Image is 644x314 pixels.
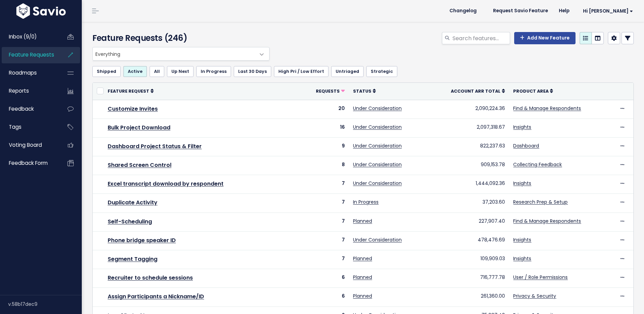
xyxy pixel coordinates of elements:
span: Status [353,88,371,94]
a: Shipped [92,66,121,77]
td: 16 [302,119,349,137]
a: Self-Scheduling [108,218,152,225]
a: Duplicate Activity [108,199,157,206]
a: Dashboard [513,142,539,149]
ul: Filter feature requests [92,66,634,77]
td: 7 [302,175,349,194]
a: In Progress [353,199,379,205]
td: 1,444,092.36 [431,175,509,194]
td: 227,907.40 [431,213,509,231]
a: High Pri / Low Effort [274,66,328,77]
a: Untriaged [331,66,364,77]
span: Feedback form [9,159,48,167]
span: Changelog [449,9,477,13]
a: Planned [353,274,372,281]
a: Research Prep & Setup [513,199,568,205]
td: 109,909.03 [431,250,509,269]
span: Feature Requests [9,51,54,58]
td: 909,153.78 [431,156,509,175]
a: Phone bridge speaker ID [108,236,176,244]
span: Reports [9,87,29,94]
td: 9 [302,137,349,156]
a: Find & Manage Respondents [513,218,581,224]
a: Feature Request [108,88,154,94]
td: 822,237.63 [431,137,509,156]
a: Excel transcript download by respondent [108,180,224,188]
a: Strategic [366,66,397,77]
span: Everything [93,47,256,60]
a: Customize Invites [108,105,158,113]
a: Under Consideration [353,161,402,168]
a: Insights [513,180,531,187]
a: Reports [2,83,57,99]
a: Insights [513,124,531,130]
a: Tags [2,119,57,135]
td: 478,476.69 [431,231,509,250]
a: Shared Screen Control [108,161,171,169]
a: Bulk Project Download [108,124,170,131]
a: Privacy & Security [513,293,556,299]
a: Account ARR Total [451,88,505,94]
span: Feature Request [108,88,149,94]
span: Account ARR Total [451,88,501,94]
h4: Feature Requests (246) [92,32,266,44]
span: Feedback [9,105,34,112]
a: All [150,66,164,77]
td: 20 [302,100,349,119]
span: Product Area [513,88,549,94]
a: Under Consideration [353,142,402,149]
td: 8 [302,156,349,175]
a: Help [553,6,575,16]
span: Roadmaps [9,69,37,76]
a: Collecting Feedback [513,161,562,168]
td: 6 [302,269,349,288]
div: v.58b17dec9 [8,295,82,313]
a: Active [123,66,147,77]
a: Last 30 Days [234,66,271,77]
a: Roadmaps [2,65,57,81]
td: 7 [302,213,349,231]
td: 2,097,318.67 [431,119,509,137]
a: Under Consideration [353,180,402,187]
a: Under Consideration [353,236,402,243]
td: 7 [302,250,349,269]
a: Insights [513,236,531,243]
a: Dashboard Project Status & Filter [108,142,202,150]
a: Under Consideration [353,124,402,130]
a: Inbox (9/0) [2,29,57,45]
span: Everything [92,47,270,61]
span: Voting Board [9,141,42,148]
a: User / Role Permissions [513,274,568,281]
a: Recruiter to schedule sessions [108,274,193,282]
a: In Progress [196,66,231,77]
span: Inbox (9/0) [9,33,37,40]
a: Requests [316,88,345,94]
td: 716,777.78 [431,269,509,288]
span: Hi [PERSON_NAME] [583,9,633,14]
a: Planned [353,255,372,262]
span: Requests [316,88,340,94]
a: Assign Participants a Nickname/ID [108,293,204,300]
a: Product Area [513,88,553,94]
a: Voting Board [2,137,57,153]
input: Search features... [452,32,510,44]
a: Segment Tagging [108,255,157,263]
a: Feedback form [2,155,57,171]
a: Find & Manage Respondents [513,105,581,112]
a: Under Consideration [353,105,402,112]
a: Feature Requests [2,47,57,63]
td: 7 [302,194,349,213]
a: Status [353,88,376,94]
a: Request Savio Feature [488,6,553,16]
a: Add New Feature [514,32,576,44]
span: Tags [9,123,21,130]
a: Hi [PERSON_NAME] [575,6,639,16]
a: Feedback [2,101,57,117]
a: Up Next [167,66,194,77]
td: 2,090,224.36 [431,100,509,119]
td: 261,360.00 [431,288,509,307]
img: logo-white.9d6f32f41409.svg [15,3,67,19]
td: 7 [302,231,349,250]
a: Planned [353,218,372,224]
td: 6 [302,288,349,307]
